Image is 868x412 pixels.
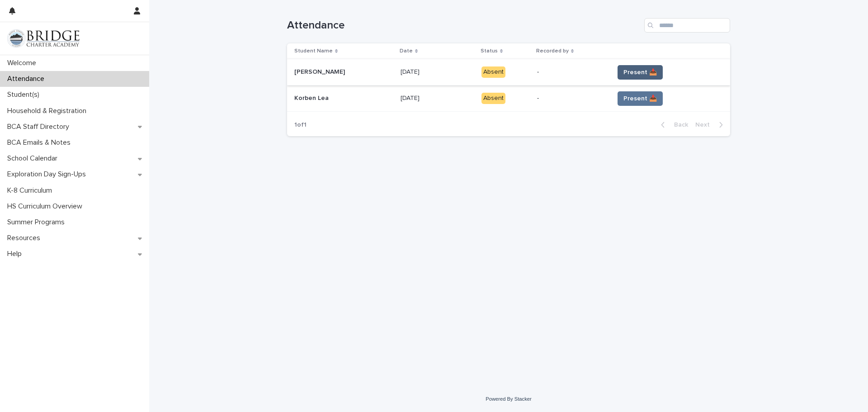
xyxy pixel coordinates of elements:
[4,250,29,258] p: Help
[294,66,347,76] p: [PERSON_NAME]
[294,46,333,56] p: Student Name
[481,46,498,56] p: Status
[287,19,641,32] h1: Attendance
[669,122,688,128] span: Back
[695,122,715,128] span: Next
[4,186,59,195] p: K-8 Curriculum
[4,90,47,99] p: Student(s)
[537,95,607,102] p: -
[401,93,421,102] p: [DATE]
[486,396,531,402] a: Powered By Stacker
[4,170,93,179] p: Exploration Day Sign-Ups
[618,91,663,106] button: Present 📥
[287,85,730,112] tr: Korben LeaKorben Lea [DATE][DATE] Absent-Present 📥
[401,66,421,76] p: [DATE]
[7,29,80,47] img: V1C1m3IdTEidaUdm9Hs0
[623,94,657,103] span: Present 📥
[294,93,330,102] p: Korben Lea
[536,46,569,56] p: Recorded by
[287,114,314,136] p: 1 of 1
[400,46,413,56] p: Date
[481,66,505,78] div: Absent
[644,18,730,33] input: Search
[4,154,65,163] p: School Calendar
[4,123,76,131] p: BCA Staff Directory
[4,75,52,83] p: Attendance
[4,138,78,147] p: BCA Emails & Notes
[4,234,47,242] p: Resources
[4,202,90,211] p: HS Curriculum Overview
[4,218,72,227] p: Summer Programs
[654,121,692,129] button: Back
[481,93,505,104] div: Absent
[537,68,607,76] p: -
[623,68,657,77] span: Present 📥
[692,121,730,129] button: Next
[4,107,94,115] p: Household & Registration
[618,65,663,80] button: Present 📥
[4,59,43,67] p: Welcome
[287,59,730,85] tr: [PERSON_NAME][PERSON_NAME] [DATE][DATE] Absent-Present 📥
